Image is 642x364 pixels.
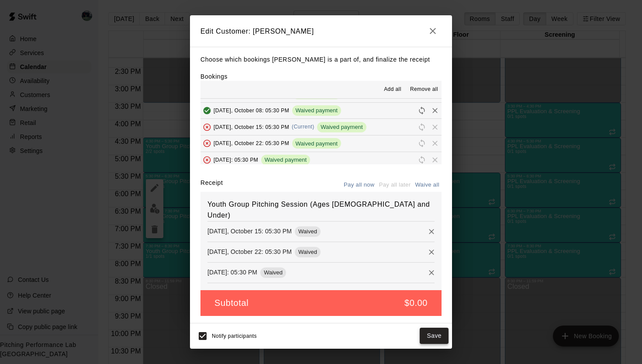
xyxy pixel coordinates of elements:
[415,156,428,163] span: Reschedule
[407,83,442,97] button: Remove all
[425,246,438,259] button: Remove
[428,123,442,130] span: Remove
[214,107,289,113] span: [DATE], October 08: 05:30 PM
[200,156,214,163] span: To be removed
[190,15,452,47] h2: Edit Customer: [PERSON_NAME]
[428,140,442,146] span: Remove
[292,107,341,114] span: Waived payment
[317,124,366,130] span: Waived payment
[379,83,407,97] button: Add all
[425,266,438,279] button: Remove
[292,124,314,130] span: (Current)
[413,178,442,192] button: Waive all
[404,297,428,309] h5: $0.00
[200,152,442,168] button: To be removed[DATE]: 05:30 PMWaived paymentRescheduleRemove
[214,140,289,146] span: [DATE], October 22: 05:30 PM
[420,328,449,344] button: Save
[207,199,435,221] h6: Youth Group Pitching Session (Ages [DEMOGRAPHIC_DATA] and Under)
[415,140,428,146] span: Reschedule
[295,228,321,235] span: Waived
[415,123,428,130] span: Reschedule
[428,156,442,163] span: Remove
[200,140,214,146] span: To be removed
[207,227,292,236] p: [DATE], October 15: 05:30 PM
[200,73,228,80] label: Bookings
[342,178,377,192] button: Pay all now
[261,156,310,163] span: Waived payment
[200,54,442,65] p: Choose which bookings [PERSON_NAME] is a part of, and finalize the receipt
[295,249,321,255] span: Waived
[428,107,442,113] span: Remove
[200,123,214,130] span: To be removed
[200,103,442,119] button: Added & Paid[DATE], October 08: 05:30 PMWaived paymentRescheduleRemove
[200,135,442,152] button: To be removed[DATE], October 22: 05:30 PMWaived paymentRescheduleRemove
[200,178,223,192] label: Receipt
[214,297,249,309] h5: Subtotal
[214,124,289,130] span: [DATE], October 15: 05:30 PM
[214,156,258,163] span: [DATE]: 05:30 PM
[415,107,428,113] span: Reschedule
[410,85,438,94] span: Remove all
[292,140,341,147] span: Waived payment
[425,225,438,238] button: Remove
[207,268,257,277] p: [DATE]: 05:30 PM
[384,85,401,94] span: Add all
[207,247,292,256] p: [DATE], October 22: 05:30 PM
[212,333,257,339] span: Notify participants
[200,119,442,135] button: To be removed[DATE], October 15: 05:30 PM(Current)Waived paymentRescheduleRemove
[260,269,286,276] span: Waived
[200,104,214,117] button: Added & Paid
